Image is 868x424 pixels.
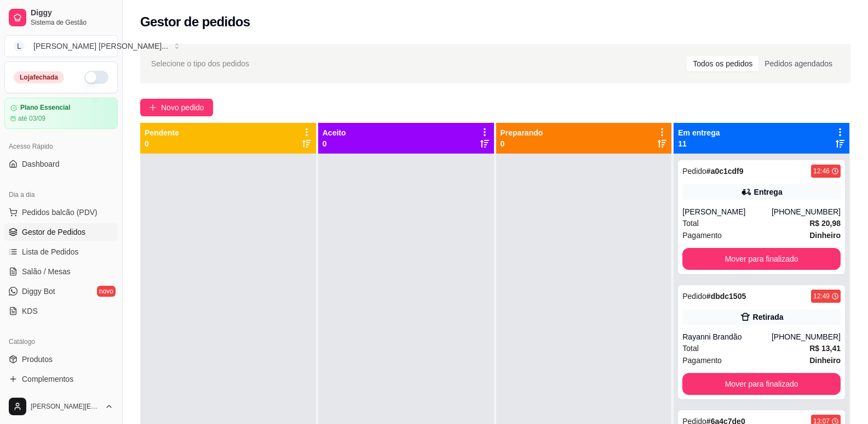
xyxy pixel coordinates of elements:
[4,263,118,280] a: Salão / Mesas
[18,114,45,123] article: até 03/09
[4,350,118,368] a: Produtos
[682,217,699,229] span: Total
[14,71,64,83] div: Loja fechada
[4,223,118,241] a: Gestor de Pedidos
[31,18,113,27] span: Sistema de Gestão
[4,370,118,388] a: Complementos
[22,159,60,169] span: Dashboard
[4,98,118,129] a: Plano Essencialaté 03/09
[678,138,720,149] p: 11
[772,206,841,217] div: [PHONE_NUMBER]
[22,374,73,385] span: Complementos
[706,292,746,301] strong: # dbdc1505
[22,266,71,277] span: Salão / Mesas
[754,186,783,197] div: Entrega
[31,8,113,18] span: Diggy
[4,282,118,300] a: Diggy Botnovo
[22,286,55,297] span: Diggy Bot
[22,246,79,257] span: Lista de Pedidos
[31,402,100,411] span: [PERSON_NAME][EMAIL_ADDRESS][DOMAIN_NAME]
[706,167,744,176] strong: # a0c1cdf9
[84,71,108,84] button: Alterar Status
[151,58,249,70] span: Selecione o tipo dos pedidos
[22,306,38,316] span: KDS
[682,206,772,217] div: [PERSON_NAME]
[4,302,118,320] a: KDS
[682,248,841,270] button: Mover para finalizado
[140,13,250,31] h2: Gestor de pedidos
[501,127,543,138] p: Preparando
[4,155,118,173] a: Dashboard
[20,104,70,112] article: Plano Essencial
[4,393,118,420] button: [PERSON_NAME][EMAIL_ADDRESS][DOMAIN_NAME]
[813,292,830,301] div: 12:49
[4,203,118,221] button: Pedidos balcão (PDV)
[809,231,841,240] strong: Dinheiro
[682,373,841,395] button: Mover para finalizado
[161,101,204,114] span: Novo pedido
[4,333,118,350] div: Catálogo
[145,127,179,138] p: Pendente
[682,331,772,342] div: Rayanni Brandão
[809,219,841,228] strong: R$ 20,98
[682,342,699,354] span: Total
[682,167,706,176] span: Pedido
[14,41,25,52] span: L
[813,167,830,176] div: 12:46
[687,56,758,71] div: Todos os pedidos
[4,138,118,155] div: Acesso Rápido
[149,104,157,111] span: plus
[682,292,706,301] span: Pedido
[323,127,346,138] p: Aceito
[501,138,543,149] p: 0
[753,312,784,323] div: Retirada
[22,207,97,218] span: Pedidos balcão (PDV)
[22,227,85,238] span: Gestor de Pedidos
[4,243,118,261] a: Lista de Pedidos
[682,229,722,241] span: Pagamento
[772,331,841,342] div: [PHONE_NUMBER]
[323,138,346,149] p: 0
[809,344,841,353] strong: R$ 13,41
[4,35,118,57] button: Select a team
[145,138,179,149] p: 0
[809,356,841,365] strong: Dinheiro
[33,41,168,52] div: [PERSON_NAME] [PERSON_NAME] ...
[682,354,722,366] span: Pagamento
[4,186,118,203] div: Dia a dia
[22,354,53,365] span: Produtos
[4,4,118,31] a: DiggySistema de Gestão
[758,56,838,71] div: Pedidos agendados
[140,99,213,116] button: Novo pedido
[678,127,720,138] p: Em entrega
